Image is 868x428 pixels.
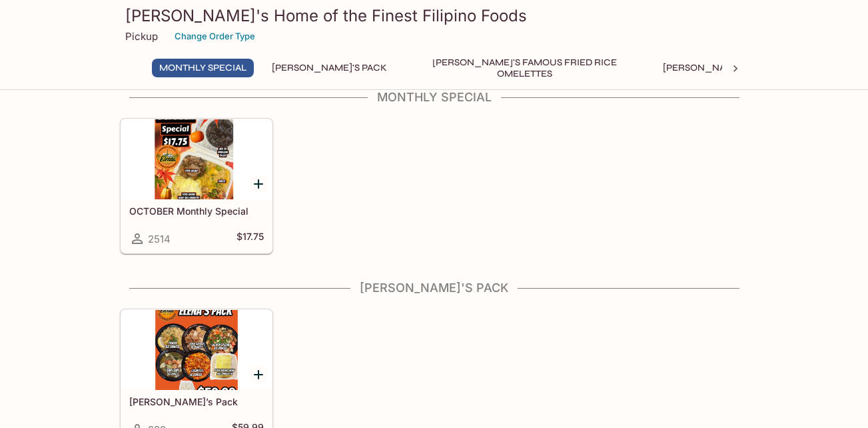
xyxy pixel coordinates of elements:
a: OCTOBER Monthly Special2514$17.75 [121,119,272,253]
h5: OCTOBER Monthly Special [129,205,264,217]
div: OCTOBER Monthly Special [121,119,272,199]
button: Add Elena’s Pack [250,366,267,383]
button: Change Order Type [169,26,261,47]
button: [PERSON_NAME]'s Mixed Plates [655,59,825,77]
button: Monthly Special [152,59,254,77]
p: Pickup [125,30,158,43]
button: [PERSON_NAME]'s Pack [264,59,394,77]
h5: $17.75 [236,231,264,247]
div: Elena’s Pack [121,310,272,390]
h4: [PERSON_NAME]'s Pack [120,281,749,295]
span: 2514 [148,233,171,245]
h5: [PERSON_NAME]’s Pack [129,396,264,407]
button: [PERSON_NAME]'s Famous Fried Rice Omelettes [405,59,645,77]
h3: [PERSON_NAME]'s Home of the Finest Filipino Foods [125,5,743,26]
h4: Monthly Special [120,90,749,105]
button: Add OCTOBER Monthly Special [250,175,267,192]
